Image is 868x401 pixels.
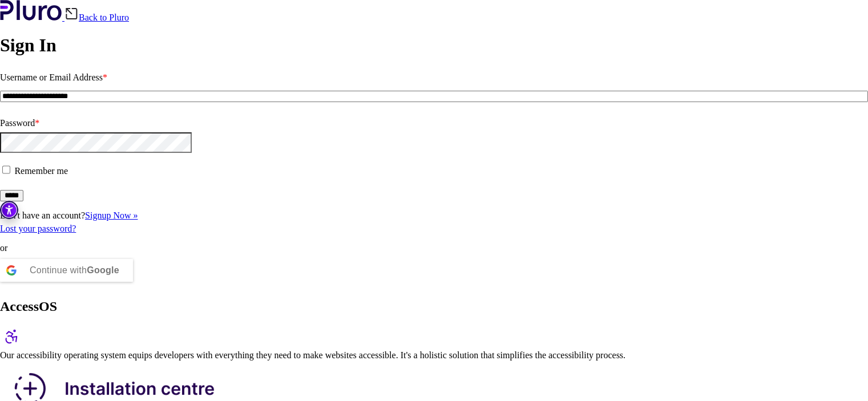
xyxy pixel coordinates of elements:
input: Remember me [2,165,10,173]
a: Back to Pluro [64,13,129,22]
a: Signup Now » [85,210,138,220]
b: Google [87,265,119,275]
div: Continue with [30,259,119,282]
img: Back icon [64,7,79,21]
